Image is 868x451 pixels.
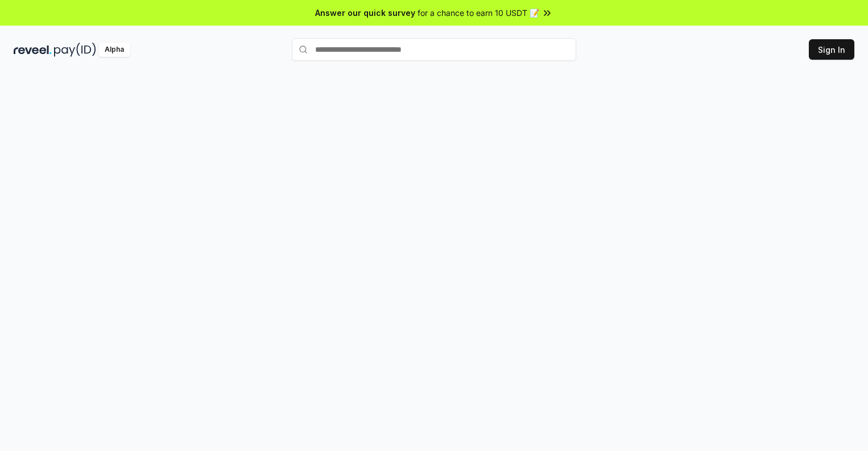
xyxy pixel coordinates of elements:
[14,43,52,57] img: reveel_dark
[809,39,854,60] button: Sign In
[54,43,96,57] img: pay_id
[315,7,415,19] span: Answer our quick survey
[418,7,539,19] span: for a chance to earn 10 USDT 📝
[98,43,130,57] div: Alpha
